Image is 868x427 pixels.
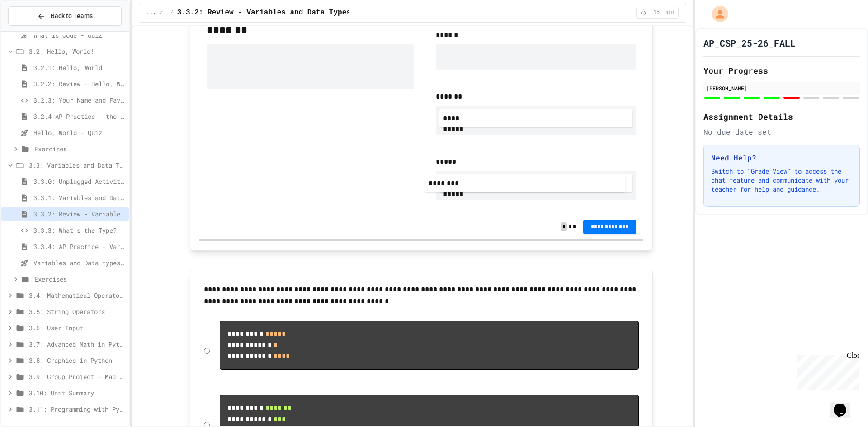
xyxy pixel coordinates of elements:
h1: AP_CSP_25-26_FALL [703,37,796,49]
span: 3.3.2: Review - Variables and Data Types [33,209,125,219]
div: Chat with us now!Close [4,4,62,57]
h2: Your Progress [703,64,860,77]
span: 3.2.4 AP Practice - the DISPLAY Procedure [33,112,125,121]
span: 3.3.1: Variables and Data Types [33,193,125,202]
span: 3.9: Group Project - Mad Libs [29,372,125,381]
span: 3.10: Unit Summary [29,388,125,398]
h3: Need Help? [711,152,852,163]
span: 15 [649,9,664,16]
span: 3.2.2: Review - Hello, World! [33,79,125,89]
span: Exercises [34,274,125,284]
span: Back to Teams [51,11,93,21]
span: / [170,9,174,16]
span: What is Code - Quiz [33,30,125,40]
span: 3.5: String Operators [29,307,125,316]
div: My Account [703,4,731,24]
span: 3.2: Hello, World! [29,47,125,56]
div: No due date set [703,127,860,137]
h2: Assignment Details [703,110,860,123]
p: Switch to "Grade View" to access the chat feature and communicate with your teacher for help and ... [711,167,852,194]
div: [PERSON_NAME] [706,84,857,92]
span: min [665,9,675,16]
span: 3.7: Advanced Math in Python [29,339,125,349]
iframe: chat widget [830,391,859,418]
iframe: chat widget [793,352,859,390]
span: 3.3.0: Unplugged Activity - Variables and Data [33,177,125,186]
span: Variables and Data types - quiz [33,258,125,267]
span: / [160,9,163,16]
span: Exercises [34,144,125,154]
span: Hello, World - Quiz [33,128,125,137]
span: 3.8: Graphics in Python [29,356,125,365]
span: 3.6: User Input [29,323,125,333]
span: 3.2.1: Hello, World! [33,63,125,72]
span: 3.3.4: AP Practice - Variables [33,242,125,251]
span: 3.3.2: Review - Variables and Data Types [177,7,351,18]
span: 3.11: Programming with Python Exam [29,404,125,414]
span: 3.2.3: Your Name and Favorite Movie [33,95,125,105]
span: 3.3.3: What's the Type? [33,225,125,235]
button: Back to Teams [8,6,122,26]
span: 3.3: Variables and Data Types [29,160,125,170]
span: ... [146,9,156,16]
span: 3.4: Mathematical Operators [29,291,125,300]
